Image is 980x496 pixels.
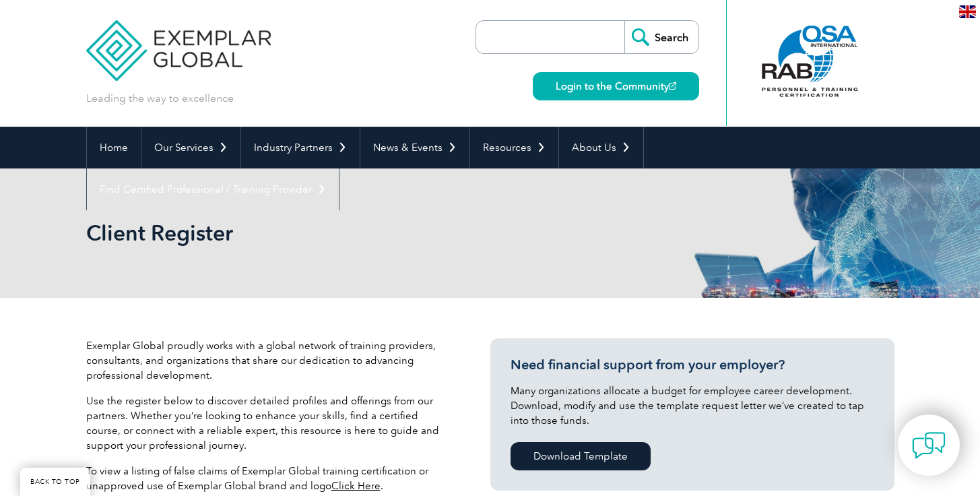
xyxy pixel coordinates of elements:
[511,356,874,373] h3: Need financial support from your employer?
[86,338,450,383] p: Exemplar Global proudly works with a global network of training providers, consultants, and organ...
[141,127,240,168] a: Our Services
[331,480,381,492] a: Click Here
[20,468,90,496] a: BACK TO TOP
[511,442,651,470] a: Download Template
[87,127,141,168] a: Home
[533,72,699,100] a: Login to the Community
[470,127,558,168] a: Resources
[86,222,652,244] h2: Client Register
[959,5,976,18] img: en
[86,394,450,453] p: Use the register below to discover detailed profiles and offerings from our partners. Whether you...
[669,82,676,90] img: open_square.png
[559,127,643,168] a: About Us
[87,168,339,210] a: Find Certified Professional / Training Provider
[241,127,360,168] a: Industry Partners
[86,91,234,106] p: Leading the way to excellence
[624,21,698,53] input: Search
[511,383,874,428] p: Many organizations allocate a budget for employee career development. Download, modify and use th...
[912,429,946,462] img: contact-chat.png
[360,127,469,168] a: News & Events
